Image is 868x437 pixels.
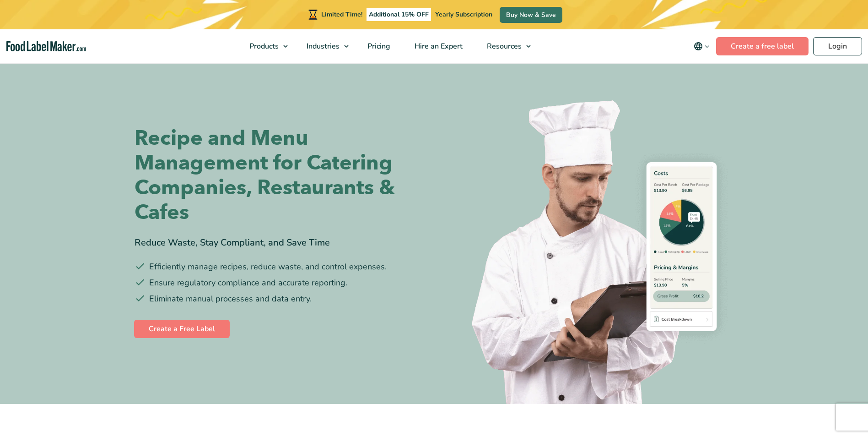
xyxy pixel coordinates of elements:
[716,37,809,55] a: Create a free label
[321,10,362,19] span: Limited Time!
[135,126,427,225] h1: Recipe and Menu Management for Catering Companies, Restaurants & Cafes
[367,8,431,21] span: Additional 15% OFF
[412,41,464,51] span: Hire an Expert
[134,320,230,338] a: Create a Free Label
[403,29,473,63] a: Hire an Expert
[813,37,862,55] a: Login
[135,236,427,250] div: Reduce Waste, Stay Compliant, and Save Time
[435,10,492,19] span: Yearly Subscription
[475,29,535,63] a: Resources
[484,41,523,51] span: Resources
[304,41,340,51] span: Industries
[135,277,427,289] li: Ensure regulatory compliance and accurate reporting.
[356,29,400,63] a: Pricing
[237,29,292,63] a: Products
[135,261,427,273] li: Efficiently manage recipes, reduce waste, and control expenses.
[365,41,391,51] span: Pricing
[295,29,353,63] a: Industries
[135,293,427,305] li: Eliminate manual processes and data entry.
[500,7,562,23] a: Buy Now & Save
[247,41,280,51] span: Products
